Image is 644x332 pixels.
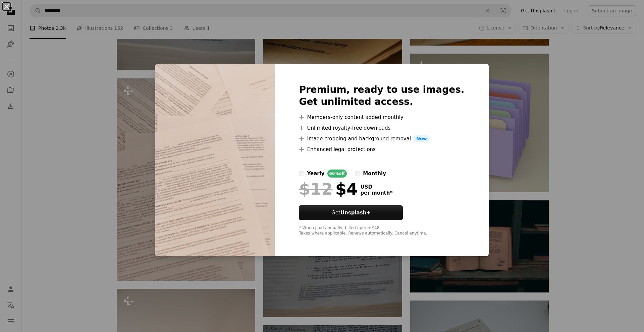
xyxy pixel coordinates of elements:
[414,135,430,143] span: New
[340,210,371,216] strong: Unsplash+
[299,205,403,220] button: GetUnsplash+
[363,170,386,178] div: monthly
[360,190,392,196] span: per month *
[327,170,347,178] div: 66% off
[299,124,464,132] li: Unlimited royalty-free downloads
[299,84,464,108] h2: Premium, ready to use images. Get unlimited access.
[299,171,304,176] input: yearly66%off
[299,180,358,198] div: $4
[299,180,332,198] span: $12
[299,145,464,153] li: Enhanced legal protections
[360,184,392,190] span: USD
[355,171,360,176] input: monthly
[299,113,464,121] li: Members-only content added monthly
[155,64,275,257] img: premium_photo-1679857929988-faea88eb1d90
[299,225,464,236] div: * When paid annually, billed upfront $48 Taxes where applicable. Renews automatically. Cancel any...
[307,170,324,178] div: yearly
[299,135,464,143] li: Image cropping and background removal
